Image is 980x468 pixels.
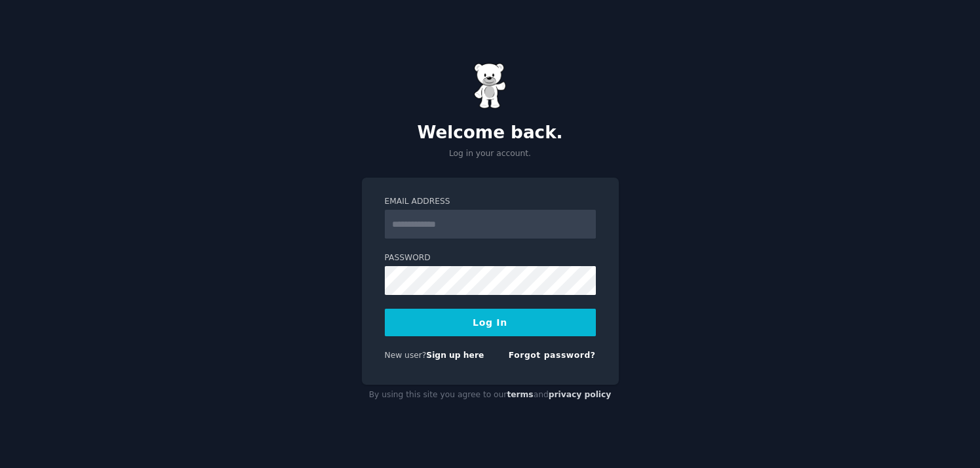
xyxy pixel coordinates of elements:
[426,351,484,360] a: Sign up here
[362,123,619,144] h2: Welcome back.
[362,148,619,160] p: Log in your account.
[474,63,507,109] img: Gummy Bear
[385,309,596,336] button: Log In
[385,252,596,264] label: Password
[549,390,612,399] a: privacy policy
[385,351,427,360] span: New user?
[509,351,596,360] a: Forgot password?
[507,390,533,399] a: terms
[362,385,619,406] div: By using this site you agree to our and
[385,196,596,208] label: Email Address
